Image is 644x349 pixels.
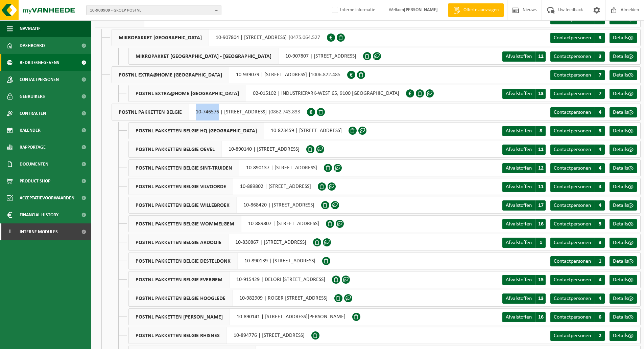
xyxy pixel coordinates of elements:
a: Afvalstoffen 16 [502,312,546,322]
a: Details [610,89,637,99]
span: 12 [535,51,546,62]
span: Afvalstoffen [506,314,532,320]
span: 4 [595,145,605,155]
a: Contactpersonen 1 [550,256,605,266]
a: Afvalstoffen 1 [502,238,546,248]
span: Contactpersonen [554,110,591,115]
span: Contracten [20,105,46,122]
a: Afvalstoffen 13 [502,89,546,99]
span: POSTNL PAKKETTEN BELGIE VILVOORDE [129,178,233,195]
span: Details [613,314,628,320]
span: 1 [535,238,546,248]
a: Contactpersonen 4 [550,163,605,173]
span: Details [613,203,628,208]
span: 16 [535,312,546,322]
span: Kalender [20,122,41,139]
span: Afvalstoffen [506,54,532,59]
span: Afvalstoffen [506,277,532,283]
span: Interne modules [20,223,58,240]
span: 16 [535,219,546,229]
span: Contactpersonen [554,166,591,171]
a: Details [610,51,637,62]
span: Details [613,240,628,245]
span: 4 [595,107,605,117]
span: 15 [535,275,546,285]
strong: [PERSON_NAME] [404,7,438,13]
span: Gebruikers [20,88,45,105]
a: Details [610,238,637,248]
span: Contactpersonen [554,277,591,283]
span: Contactpersonen [554,240,591,245]
a: Contactpersonen 5 [550,219,605,229]
a: Contactpersonen 3 [550,51,605,62]
span: POSTNL PAKKETTEN BELGIE HOOGLEDE [129,290,233,306]
a: Contactpersonen 3 [550,33,605,43]
label: Interne informatie [331,5,375,15]
span: Afvalstoffen [506,147,532,152]
span: 4 [595,182,605,192]
span: Product Shop [20,173,50,190]
span: 6 [595,312,605,322]
a: Details [610,33,637,43]
span: Afvalstoffen [506,184,532,190]
span: Afvalstoffen [506,91,532,96]
span: Contactpersonen [554,72,591,78]
span: Contactpersonen [554,296,591,301]
span: Contactpersonen [20,71,59,88]
span: Details [613,91,628,96]
span: Details [613,184,628,190]
a: Details [610,275,637,285]
div: 10-890140 | [STREET_ADDRESS] [128,141,306,158]
span: POSTNL PAKKETTEN BELGIE HQ [GEOGRAPHIC_DATA] [129,123,264,139]
a: Details [610,312,637,322]
span: 5 [595,219,605,229]
span: 12 [535,163,546,173]
span: 4 [595,275,605,285]
span: MIKROPAKKET [GEOGRAPHIC_DATA] [112,29,209,46]
span: 3 [595,33,605,43]
span: Details [613,147,628,152]
span: Contactpersonen [554,128,591,134]
span: POSTNL PAKKETTEN [PERSON_NAME] [129,309,230,325]
span: POSTNL PAKKETTEN BELGIE WOMMELGEM [129,216,241,232]
span: 8 [535,126,546,136]
div: 10-890137 | [STREET_ADDRESS] [128,159,324,176]
div: 10-889807 | [STREET_ADDRESS] [128,215,326,232]
span: POSTNL PAKKETTEN BELGIE DESTELDONK [129,253,238,269]
div: 10-889802 | [STREET_ADDRESS] [128,178,318,195]
div: 10-830867 | [STREET_ADDRESS] [128,234,313,251]
a: Contactpersonen 7 [550,70,605,80]
span: Afvalstoffen [506,203,532,208]
span: Afvalstoffen [506,240,532,245]
a: Contactpersonen 6 [550,312,605,322]
span: 1 [595,256,605,266]
span: Afvalstoffen [506,296,532,301]
span: 0862.743.833 [270,109,300,115]
a: Contactpersonen 4 [550,275,605,285]
span: 11 [535,145,546,155]
a: Contactpersonen 3 [550,238,605,248]
span: I [7,223,13,240]
span: POSTNL PAKKETTEN BELGIE SINT-TRUIDEN [129,160,239,176]
span: Details [613,54,628,59]
span: Financial History [20,206,58,223]
a: Details [610,219,637,229]
div: 10-939079 | [STREET_ADDRESS] | [112,66,347,83]
span: 3 [595,51,605,62]
span: Details [613,333,628,339]
span: Documenten [20,156,48,173]
span: Details [613,221,628,227]
button: 10-900909 - GROEP POSTNL [86,5,221,15]
span: Contactpersonen [554,184,591,190]
a: Contactpersonen 4 [550,200,605,211]
a: Contactpersonen 4 [550,107,605,117]
div: 10-894776 | [STREET_ADDRESS] [128,327,311,344]
a: Afvalstoffen 11 [502,145,546,155]
span: 2 [595,331,605,341]
span: Dashboard [20,37,45,54]
span: 11 [535,182,546,192]
div: 10-746576 | [STREET_ADDRESS] | [112,104,307,121]
span: Bedrijfsgegevens [20,54,59,71]
a: Details [610,126,637,136]
a: Afvalstoffen 13 [502,293,546,304]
